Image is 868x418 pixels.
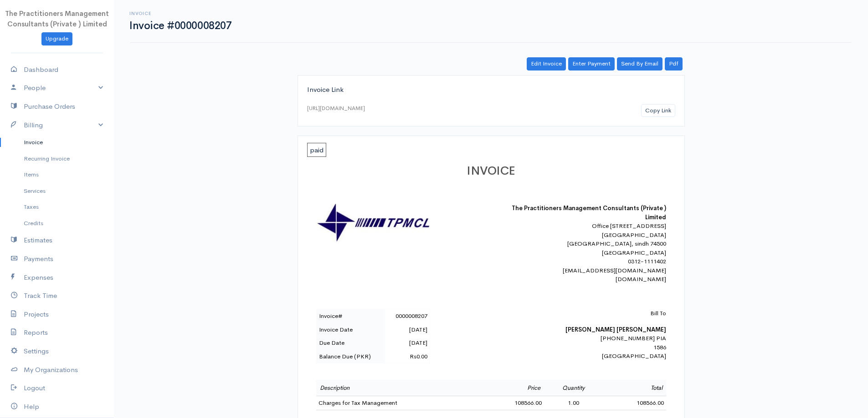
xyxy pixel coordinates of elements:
[316,380,481,396] td: Description
[568,57,615,71] a: Enter Payment
[481,380,544,396] td: Price
[527,57,566,71] a: Edit Invoice
[316,204,430,242] img: logo-30862.jpg
[544,380,603,396] td: Quantity
[507,222,666,284] div: Office [STREET_ADDRESS] [GEOGRAPHIC_DATA] [GEOGRAPHIC_DATA], sindh 74500 [GEOGRAPHIC_DATA] 0312-1...
[41,32,72,45] a: Upgrade
[316,396,481,410] td: Charges for Tax Management
[316,309,385,323] td: Invoice#
[307,104,365,112] div: [URL][DOMAIN_NAME]
[641,104,675,117] button: Copy Link
[385,309,430,323] td: 0000008207
[544,396,603,410] td: 1.00
[307,143,326,157] span: paid
[565,326,666,333] b: [PERSON_NAME] [PERSON_NAME]
[316,165,666,178] h1: INVOICE
[512,204,666,221] b: The Practitioners Management Consultants (Private ) Limited
[507,309,666,318] p: Bill To
[385,350,430,363] td: Rs0.00
[617,57,663,71] a: Send By Email
[385,323,430,337] td: [DATE]
[316,323,385,337] td: Invoice Date
[316,336,385,350] td: Due Date
[507,309,666,361] div: [PHONE_NUMBER] PIA 1586 [GEOGRAPHIC_DATA]
[385,336,430,350] td: [DATE]
[665,57,683,71] a: Pdf
[129,11,231,16] h6: Invoice
[481,396,544,410] td: 108566.00
[603,380,666,396] td: Total
[316,350,385,363] td: Balance Due (PKR)
[307,85,675,95] div: Invoice Link
[5,9,109,28] span: The Practitioners Management Consultants (Private ) Limited
[129,20,231,31] h1: Invoice #0000008207
[603,396,666,410] td: 108566.00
